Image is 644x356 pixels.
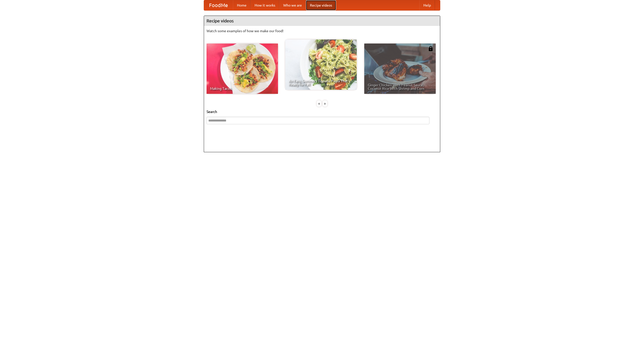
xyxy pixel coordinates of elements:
h5: Search [207,109,437,114]
div: » [323,100,327,107]
a: Home [233,0,251,10]
span: Making Tacos [210,87,274,90]
a: How it works [251,0,279,10]
a: FoodMe [204,0,233,10]
a: An Easy, Summery Tomato Pasta That's Ready for Fall [285,39,357,90]
a: Recipe videos [306,0,336,10]
a: Who we are [279,0,306,10]
img: 483408.png [428,46,433,51]
div: « [317,100,321,107]
a: Making Tacos [207,44,278,94]
h4: Recipe videos [204,16,440,26]
a: Help [419,0,435,10]
span: An Easy, Summery Tomato Pasta That's Ready for Fall [289,79,353,86]
p: Watch some examples of how we make our food! [207,28,437,33]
